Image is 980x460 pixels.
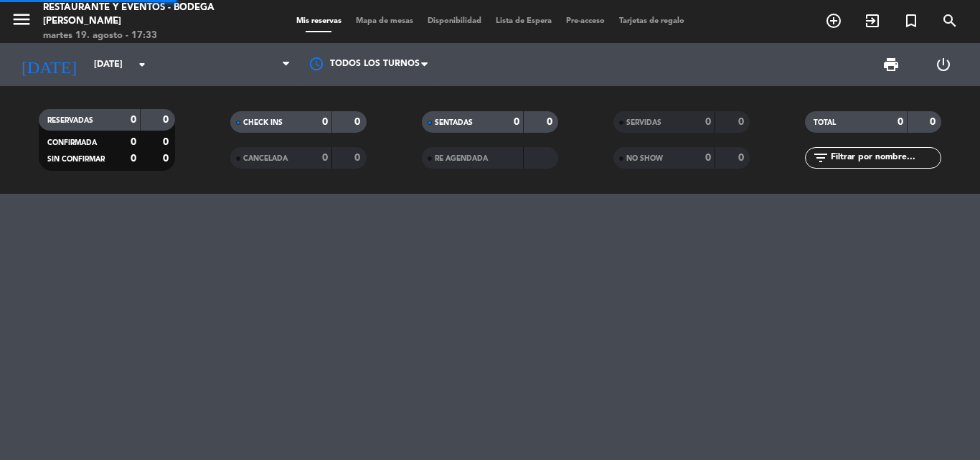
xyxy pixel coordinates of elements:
[47,139,97,146] span: CONFIRMADA
[738,117,747,127] strong: 0
[903,12,920,29] i: turned_in_not
[814,119,836,126] span: TOTAL
[705,153,711,163] strong: 0
[243,155,288,162] span: CANCELADA
[420,17,489,25] span: Disponibilidad
[131,115,136,125] strong: 0
[626,119,661,126] span: SERVIDAS
[11,9,32,35] button: menu
[547,117,555,127] strong: 0
[897,117,903,127] strong: 0
[163,137,171,147] strong: 0
[47,156,105,163] span: SIN CONFIRMAR
[322,117,328,127] strong: 0
[43,29,235,43] div: martes 19. agosto - 17:33
[917,43,969,86] div: LOG OUT
[935,56,952,73] i: power_settings_new
[612,17,692,25] span: Tarjetas de regalo
[435,155,488,162] span: RE AGENDADA
[322,153,328,163] strong: 0
[47,117,93,124] span: RESERVADAS
[941,12,958,29] i: search
[289,17,349,25] span: Mis reservas
[243,119,283,126] span: CHECK INS
[11,9,32,30] i: menu
[705,117,711,127] strong: 0
[626,155,663,162] span: NO SHOW
[489,17,559,25] span: Lista de Espera
[559,17,612,25] span: Pre-acceso
[11,49,87,80] i: [DATE]
[738,153,747,163] strong: 0
[163,115,171,125] strong: 0
[514,117,519,127] strong: 0
[354,153,363,163] strong: 0
[435,119,473,126] span: SENTADAS
[812,149,829,166] i: filter_list
[43,1,235,29] div: Restaurante y Eventos - Bodega [PERSON_NAME]
[864,12,881,29] i: exit_to_app
[349,17,420,25] span: Mapa de mesas
[131,154,136,164] strong: 0
[930,117,938,127] strong: 0
[163,154,171,164] strong: 0
[829,150,941,166] input: Filtrar por nombre...
[882,56,900,73] span: print
[354,117,363,127] strong: 0
[133,56,151,73] i: arrow_drop_down
[131,137,136,147] strong: 0
[825,12,842,29] i: add_circle_outline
